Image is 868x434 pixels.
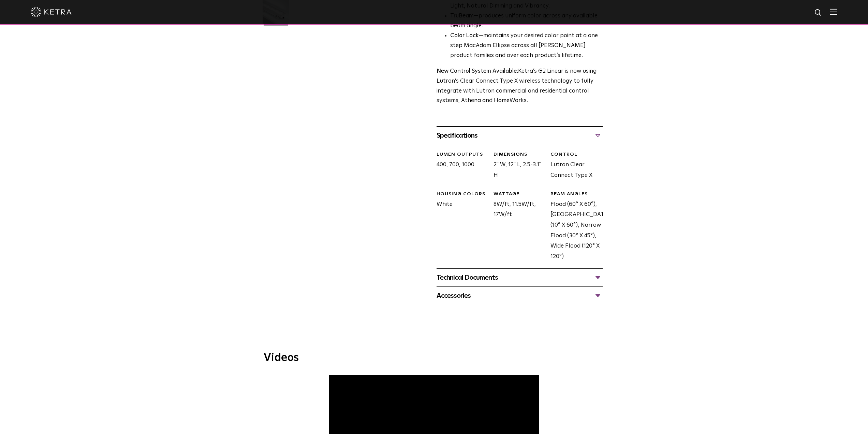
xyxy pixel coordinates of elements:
[437,68,518,74] strong: New Control System Available:
[488,191,545,262] div: 8W/ft, 11.5W/ft, 17W/ft
[545,191,602,262] div: Flood (60° X 60°), [GEOGRAPHIC_DATA] (10° X 60°), Narrow Flood (30° X 45°), Wide Flood (120° X 120°)
[488,151,545,181] div: 2" W, 12" L, 2.5-3.1" H
[450,33,479,39] strong: Color Lock
[437,272,603,283] div: Technical Documents
[264,352,605,363] h3: Videos
[545,151,602,181] div: Lutron Clear Connect Type X
[31,7,72,17] img: ketra-logo-2019-white
[550,151,602,158] div: CONTROL
[431,191,488,262] div: White
[431,151,488,181] div: 400, 700, 1000
[437,151,488,158] div: LUMEN OUTPUTS
[494,191,545,198] div: WATTAGE
[450,31,603,61] li: —maintains your desired color point at a one step MacAdam Ellipse across all [PERSON_NAME] produc...
[814,9,823,17] img: search icon
[437,290,603,301] div: Accessories
[437,67,603,106] p: Ketra’s G2 Linear is now using Lutron’s Clear Connect Type X wireless technology to fully integra...
[830,9,837,15] img: Hamburger%20Nav.svg
[437,191,488,198] div: HOUSING COLORS
[550,191,602,198] div: BEAM ANGLES
[437,130,603,141] div: Specifications
[494,151,545,158] div: DIMENSIONS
